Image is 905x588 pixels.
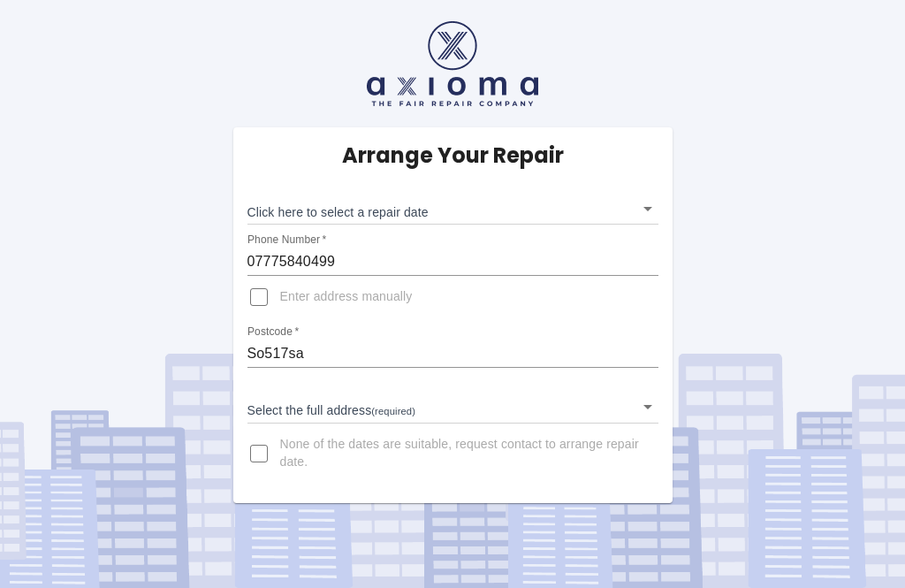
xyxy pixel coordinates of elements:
label: Postcode [247,325,299,340]
h5: Arrange Your Repair [342,141,564,170]
label: Phone Number [247,233,326,248]
span: None of the dates are suitable, request contact to arrange repair date. [280,436,644,471]
span: Enter address manually [280,288,413,306]
img: axioma [367,21,538,106]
